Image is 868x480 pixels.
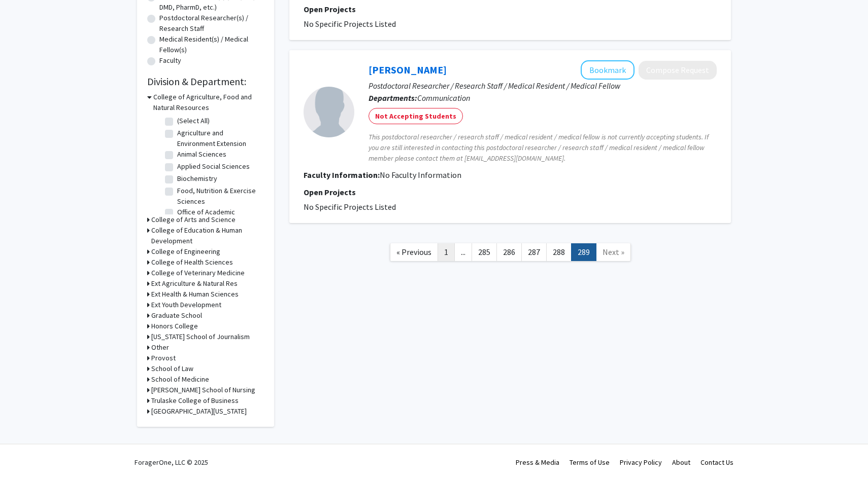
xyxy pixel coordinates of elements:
[304,186,717,198] p: Open Projects
[177,161,250,172] label: Applied Social Sciences
[151,331,250,342] h3: [US_STATE] School of Journalism
[177,186,261,207] label: Food, Nutrition & Exercise Sciences
[304,19,396,29] span: No Specific Projects Listed
[159,55,181,66] label: Faculty
[151,395,239,406] h3: Trulaske College of Business
[151,246,220,257] h3: College of Engineering
[521,243,547,261] a: 287
[151,406,247,417] h3: [GEOGRAPHIC_DATA][US_STATE]
[8,434,43,472] iframe: Chat
[304,3,717,15] p: Open Projects
[304,170,380,180] b: Faculty Information:
[177,173,217,184] label: Biochemistry
[151,300,221,310] h3: Ext Youth Development
[151,385,255,395] h3: [PERSON_NAME] School of Nursing
[151,214,236,225] h3: College of Arts and Science
[472,243,497,261] a: 285
[151,374,209,385] h3: School of Medicine
[177,149,226,160] label: Animal Sciences
[516,458,559,467] a: Press & Media
[151,363,193,374] h3: School of Law
[151,268,245,278] h3: College of Veterinary Medicine
[369,108,463,124] mat-chip: Not Accepting Students
[151,321,198,331] h3: Honors College
[369,80,717,92] p: Postdoctoral Researcher / Research Staff / Medical Resident / Medical Fellow
[672,458,690,467] a: About
[546,243,572,261] a: 288
[380,170,461,180] span: No Faculty Information
[596,243,631,261] a: Next Page
[496,243,522,261] a: 286
[369,63,447,76] a: [PERSON_NAME]
[151,310,202,321] h3: Graduate School
[153,92,264,113] h3: College of Agriculture, Food and Natural Resources
[159,34,264,55] label: Medical Resident(s) / Medical Fellow(s)
[571,243,596,261] a: 289
[151,225,264,246] h3: College of Education & Human Development
[304,202,396,212] span: No Specific Projects Listed
[151,289,239,300] h3: Ext Health & Human Sciences
[390,243,438,261] a: Previous
[417,93,470,103] span: Communication
[177,128,261,149] label: Agriculture and Environment Extension
[177,116,210,126] label: (Select All)
[151,353,176,363] h3: Provost
[135,445,208,480] div: ForagerOne, LLC © 2025
[581,60,635,80] button: Add Qin Li to Bookmarks
[620,458,662,467] a: Privacy Policy
[289,233,731,274] nav: Page navigation
[570,458,610,467] a: Terms of Use
[438,243,455,261] a: 1
[603,247,624,257] span: Next »
[639,61,717,80] button: Compose Request to Qin Li
[147,76,264,88] h2: Division & Department:
[369,132,717,164] span: This postdoctoral researcher / research staff / medical resident / medical fellow is not currentl...
[159,13,264,34] label: Postdoctoral Researcher(s) / Research Staff
[177,207,261,228] label: Office of Academic Programs
[461,247,465,257] span: ...
[700,458,733,467] a: Contact Us
[396,247,431,257] span: « Previous
[151,342,169,353] h3: Other
[151,278,238,289] h3: Ext Agriculture & Natural Res
[369,93,417,103] b: Departments:
[151,257,233,268] h3: College of Health Sciences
